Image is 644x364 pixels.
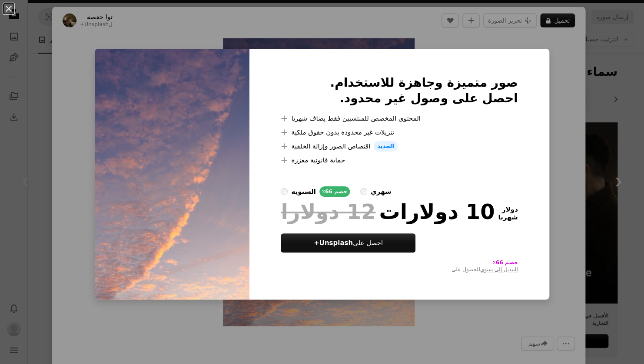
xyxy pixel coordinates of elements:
[492,260,518,266] span: خصم 66٪
[371,186,392,197] div: شهري
[498,206,518,213] span: دولار
[480,266,518,273] button: التبديل إلى سنوي
[291,155,345,165] font: حماية قانونية معززة
[379,200,495,223] font: 10 دولارات
[360,188,367,195] input: شهري
[314,239,353,247] strong: Unsplash+
[95,49,249,300] img: premium_photo-1732024931426-7f0d7dde2eab
[291,127,394,138] font: تنزيلات غير محدودة بدون حقوق ملكية
[291,186,315,197] div: السنويه
[281,233,415,253] a: احصل علىUnsplash+
[281,200,375,223] span: 12 دولارا
[319,186,350,197] div: خصم 66٪
[498,213,518,221] font: شهريا
[451,266,480,273] font: للحصول على
[281,188,288,195] input: السنويهخصم 66٪
[291,113,420,124] font: المحتوى المخصص للمنتسبين فقط يضاف شهريا
[374,141,398,152] span: الجديد
[281,75,518,106] h2: صور متميزة وجاهزة للاستخدام. احصل على وصول غير محدود.
[291,141,370,152] font: اقتصاص الصور وإزالة الخلفية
